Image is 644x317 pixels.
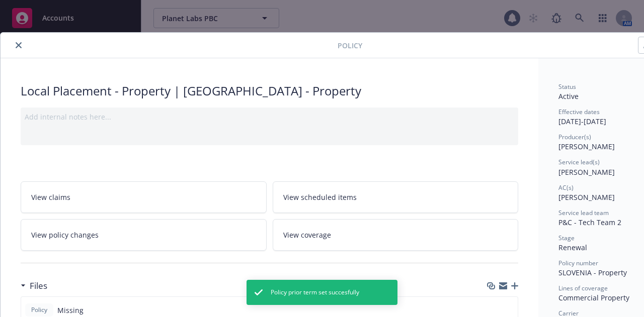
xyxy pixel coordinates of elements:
span: Policy [29,305,49,314]
span: Status [558,82,576,91]
span: [PERSON_NAME] [558,142,615,151]
span: AC(s) [558,183,574,192]
span: [PERSON_NAME] [558,167,615,177]
span: [PERSON_NAME] [558,192,615,202]
span: View coverage [283,230,331,240]
span: Policy [338,40,362,51]
span: Service lead(s) [558,158,600,166]
span: Policy prior term set succesfully [271,288,359,297]
span: Policy number [558,259,598,267]
button: close [13,39,25,51]
span: View scheduled items [283,192,357,202]
a: View scheduled items [273,181,519,213]
span: P&C - Tech Team 2 [558,218,621,227]
span: Producer(s) [558,133,591,141]
span: View policy changes [31,230,99,240]
div: Add internal notes here... [25,112,514,122]
span: Active [558,91,579,101]
span: Effective dates [558,108,600,116]
span: Service lead team [558,208,609,217]
span: Lines of coverage [558,284,608,292]
h3: Files [30,279,47,292]
a: View coverage [273,219,519,251]
span: Stage [558,234,575,242]
a: View policy changes [21,219,267,251]
span: View claims [31,192,70,202]
div: Local Placement - Property | [GEOGRAPHIC_DATA] - Property [21,82,518,99]
a: View claims [21,181,267,213]
span: SLOVENIA - Property [558,268,627,277]
span: Renewal [558,243,587,252]
div: Files [21,279,47,292]
span: Missing [57,305,84,315]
